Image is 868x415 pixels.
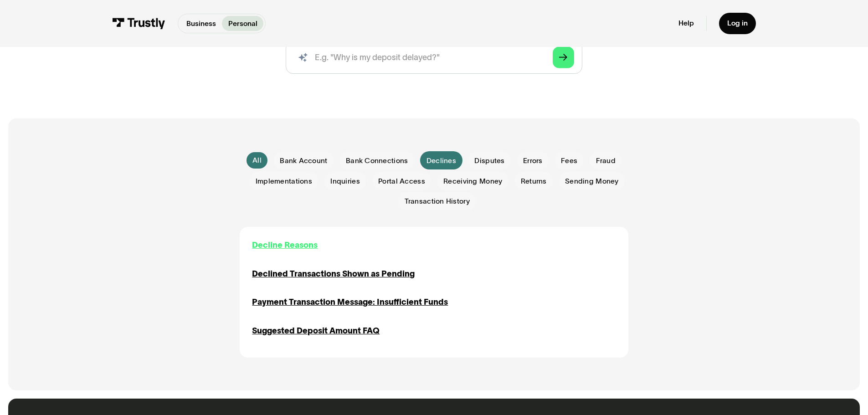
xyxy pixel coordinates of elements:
span: Fraud [596,156,616,166]
span: Implementations [256,176,312,186]
a: Decline Reasons [252,239,318,251]
form: Email Form [240,151,628,210]
a: Help [678,19,694,28]
a: All [247,152,268,169]
span: Transaction History [405,196,470,206]
a: Log in [719,13,756,34]
span: Returns [521,176,547,186]
span: Inquiries [330,176,360,186]
a: Payment Transaction Message: Insufficient Funds [252,296,448,308]
span: Receiving Money [443,176,502,186]
form: Search [286,41,582,74]
span: Sending Money [565,176,619,186]
div: Log in [727,19,748,28]
input: search [286,41,582,74]
span: Declines [426,156,456,166]
p: Business [186,18,216,29]
span: Disputes [474,156,504,166]
a: Suggested Deposit Amount FAQ [252,325,380,337]
span: Errors [523,156,543,166]
a: Declined Transactions Shown as Pending [252,268,415,280]
span: Bank Connections [346,156,408,166]
span: Bank Account [280,156,327,166]
img: Trustly Logo [112,18,165,29]
div: All [252,155,262,165]
p: Personal [228,18,257,29]
span: Fees [561,156,577,166]
a: Personal [222,16,263,31]
a: Business [180,16,222,31]
span: Portal Access [378,176,425,186]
